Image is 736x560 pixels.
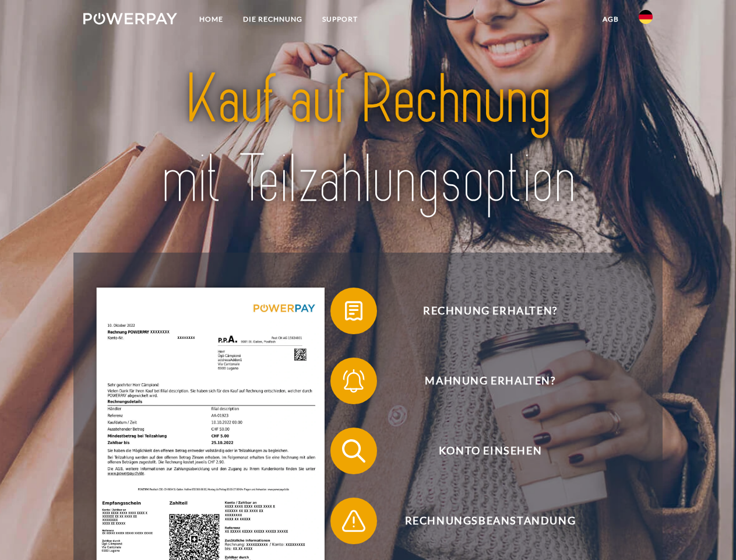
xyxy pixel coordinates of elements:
span: Rechnungsbeanstandung [347,498,633,544]
img: logo-powerpay-white.svg [83,13,177,24]
img: qb_bill.svg [339,296,368,325]
img: qb_search.svg [339,436,368,466]
button: Mahnung erhalten? [330,358,633,404]
img: qb_bell.svg [339,366,368,395]
img: title-powerpay_de.svg [111,56,625,223]
span: Rechnung erhalten? [347,288,633,334]
button: Rechnung erhalten? [330,288,633,334]
span: Konto einsehen [347,428,633,474]
img: qb_warning.svg [339,506,368,535]
img: de [639,10,653,24]
a: SUPPORT [312,9,368,30]
button: Rechnungsbeanstandung [330,498,633,544]
a: Home [189,9,233,30]
a: DIE RECHNUNG [233,9,312,30]
span: Mahnung erhalten? [347,358,633,404]
a: agb [593,9,629,30]
button: Konto einsehen [330,428,633,474]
